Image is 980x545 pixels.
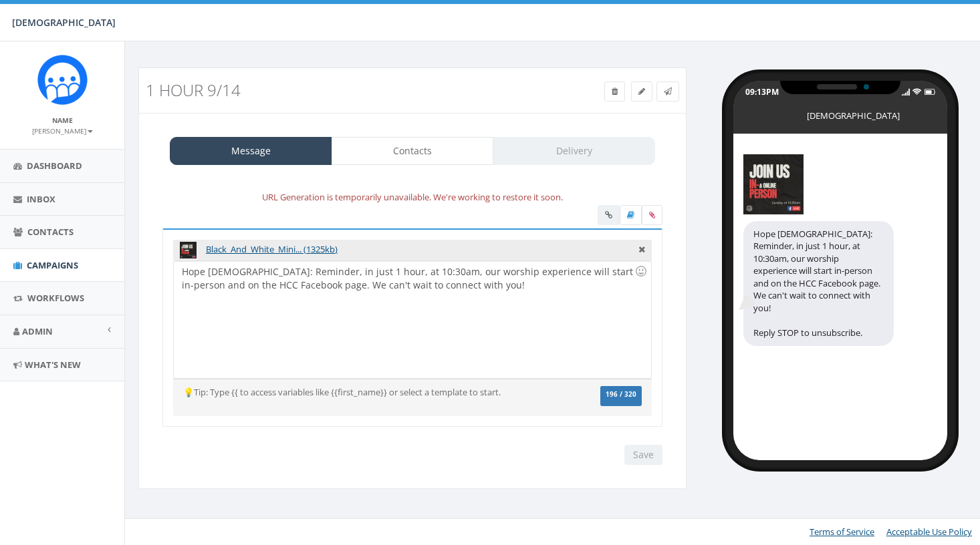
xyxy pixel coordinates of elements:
span: Contacts [27,226,74,238]
div: Hope [DEMOGRAPHIC_DATA]: Reminder, in just 1 hour, at 10:30am, our worship experience will start ... [174,261,650,378]
span: [DEMOGRAPHIC_DATA] [12,16,116,29]
span: Inbox [27,193,55,205]
span: Dashboard [27,160,82,172]
a: Message [170,137,332,165]
span: Workflows [27,292,84,304]
span: Attach your media [642,205,662,225]
div: [DEMOGRAPHIC_DATA] [807,110,874,116]
h3: 1 hour 9/14 [146,81,541,99]
img: Rally_Corp_Icon.png [37,55,88,105]
small: Name [52,116,73,125]
a: Acceptable Use Policy [886,526,972,538]
small: [PERSON_NAME] [32,126,93,136]
a: [PERSON_NAME] [32,124,93,136]
div: 💡Tip: Type {{ to access variables like {{first_name}} or select a template to start. [173,386,572,399]
a: Terms of Service [810,526,874,538]
span: Admin [22,325,53,337]
a: Contacts [332,137,494,165]
span: 196 / 320 [606,390,636,399]
span: Send Test Message [664,85,672,97]
a: Black_And_White_Mini... (1325kb) [206,243,338,255]
span: Campaigns [27,259,78,271]
span: Edit Campaign [638,85,645,97]
label: Insert Template Text [620,205,642,225]
div: URL Generation is temporarily unavailable. We're working to restore it soon. [152,190,672,205]
div: 09:13PM [745,86,779,98]
span: Delete Campaign [612,85,618,97]
span: What's New [25,359,81,371]
div: Hope [DEMOGRAPHIC_DATA]: Reminder, in just 1 hour, at 10:30am, our worship experience will start ... [743,221,894,346]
